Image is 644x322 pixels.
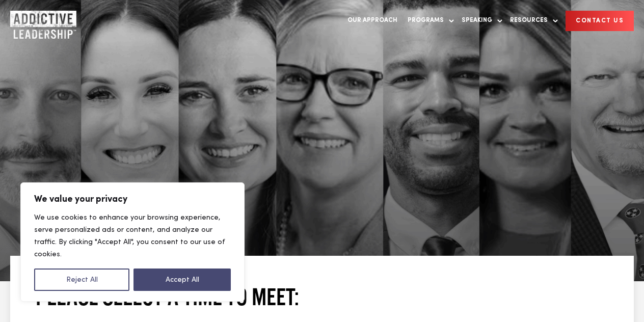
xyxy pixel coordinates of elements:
a: Our Approach [342,10,403,31]
div: We value your privacy [20,182,245,302]
a: Programs [403,10,454,31]
button: Reject All [34,269,129,291]
button: Accept All [133,269,231,291]
p: We use cookies to enhance your browsing experience, serve personalized ads or content, and analyz... [34,211,231,260]
p: We value your privacy [34,193,231,205]
a: CONTACT US [566,11,634,31]
a: Speaking [457,10,502,31]
a: Resources [505,10,558,31]
a: Home [10,11,71,31]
